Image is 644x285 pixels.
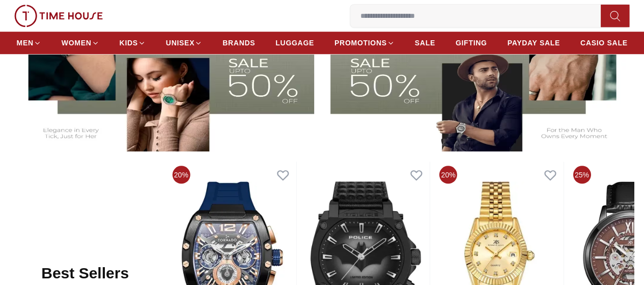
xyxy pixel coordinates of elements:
[275,38,314,48] span: LUGGAGE
[275,34,314,52] a: LUGGAGE
[415,34,435,52] a: SALE
[456,34,487,52] a: GIFTING
[439,166,457,184] span: 20%
[14,5,103,27] img: ...
[222,34,255,52] a: BRANDS
[573,166,591,184] span: 25%
[41,264,129,282] h2: Best Sellers
[507,34,559,52] a: PAYDAY SALE
[415,38,435,48] span: SALE
[166,38,194,48] span: UNISEX
[222,38,255,48] span: BRANDS
[120,34,146,52] a: KIDS
[507,38,559,48] span: PAYDAY SALE
[17,38,34,48] span: MEN
[166,34,202,52] a: UNISEX
[120,38,138,48] span: KIDS
[580,38,628,48] span: CASIO SALE
[334,38,387,48] span: PROMOTIONS
[334,34,395,52] a: PROMOTIONS
[456,38,487,48] span: GIFTING
[17,34,41,52] a: MEN
[62,34,99,52] a: WOMEN
[580,34,628,52] a: CASIO SALE
[62,38,92,48] span: WOMEN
